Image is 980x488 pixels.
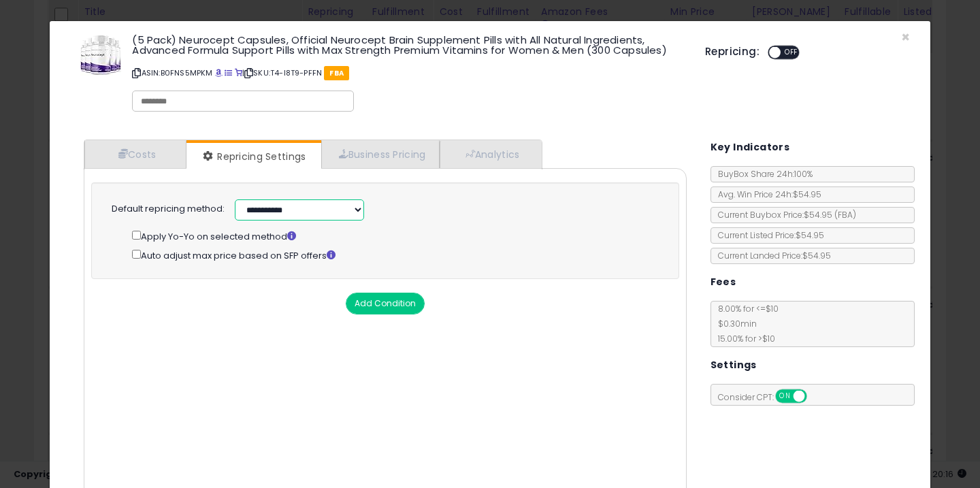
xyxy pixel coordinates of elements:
a: Your listing only [235,67,242,78]
span: Current Listed Price: $54.95 [711,229,824,241]
span: $0.30 min [711,318,757,329]
span: Consider CPT: [711,391,825,403]
h5: Fees [710,274,736,291]
span: × [901,27,910,47]
span: FBA [324,66,349,80]
div: Auto adjust max price based on SFP offers [132,247,661,263]
span: ON [777,391,794,402]
h5: Key Indicators [710,139,790,156]
span: Current Landed Price: $54.95 [711,250,831,261]
span: 15.00 % for > $10 [711,333,775,344]
a: BuyBox page [215,67,223,78]
a: Analytics [440,140,540,168]
button: Add Condition [346,293,425,314]
a: Costs [84,140,186,168]
h5: Repricing: [705,46,759,57]
a: All offer listings [225,67,232,78]
span: OFF [804,391,826,402]
label: Default repricing method: [112,203,225,216]
img: 41iv7FrmDRL._SL60_.jpg [80,35,121,76]
span: Current Buybox Price: [711,209,856,221]
span: $54.95 [804,209,856,221]
span: BuyBox Share 24h: 100% [711,168,813,180]
span: 8.00 % for <= $10 [711,303,779,344]
p: ASIN: B0FNS5MPKM | SKU: T4-I8T9-PFFN [132,62,685,84]
span: OFF [781,47,802,59]
h3: (5 Pack) Neurocept Capsules, Official Neurocept Brain Supplement Pills with All Natural Ingredien... [132,35,685,55]
span: ( FBA ) [834,209,856,221]
h5: Settings [710,357,757,374]
a: Repricing Settings [186,143,320,170]
span: Avg. Win Price 24h: $54.95 [711,189,821,200]
a: Business Pricing [321,140,440,168]
div: Apply Yo-Yo on selected method [132,228,661,244]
